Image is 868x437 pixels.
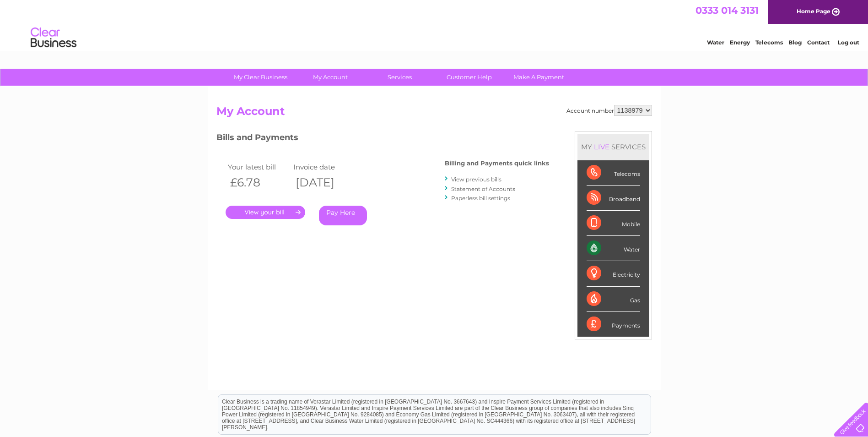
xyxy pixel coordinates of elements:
[319,206,367,225] a: Pay Here
[218,5,651,44] div: Clear Business is a trading name of Verastar Limited (registered in [GEOGRAPHIC_DATA] No. 3667643...
[695,5,759,16] a: 0333 014 3131
[226,161,291,173] td: Your latest bill
[451,186,515,192] a: Statement of Accounts
[587,236,640,261] div: Water
[451,195,510,202] a: Paperless bill settings
[807,39,830,46] a: Contact
[707,39,724,46] a: Water
[445,160,549,167] h4: Billing and Payments quick links
[788,39,802,46] a: Blog
[501,69,577,86] a: Make A Payment
[216,131,549,147] h3: Bills and Payments
[362,69,437,86] a: Services
[223,69,298,86] a: My Clear Business
[566,105,652,116] div: Account number
[292,69,368,86] a: My Account
[587,261,640,286] div: Electricity
[226,173,291,192] th: £6.78
[587,287,640,312] div: Gas
[451,176,501,183] a: View previous bills
[30,24,77,52] img: logo.png
[577,134,649,160] div: MY SERVICES
[291,161,357,173] td: Invoice date
[755,39,783,46] a: Telecoms
[226,206,305,219] a: .
[838,39,859,46] a: Log out
[592,142,611,151] div: LIVE
[587,312,640,337] div: Payments
[587,211,640,236] div: Mobile
[587,160,640,186] div: Telecoms
[216,105,652,122] h2: My Account
[431,69,507,86] a: Customer Help
[587,186,640,211] div: Broadband
[291,173,357,192] th: [DATE]
[730,39,750,46] a: Energy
